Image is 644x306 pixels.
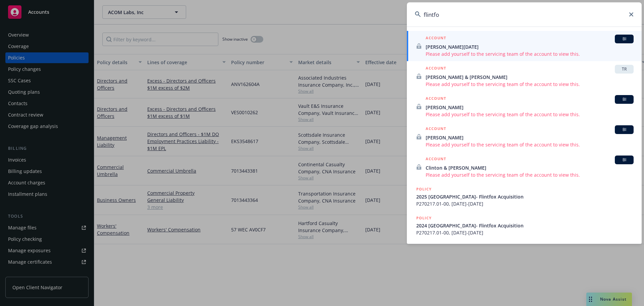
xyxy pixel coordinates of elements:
[426,50,634,57] span: Please add yourself to the servicing team of the account to view this.
[416,222,634,229] span: 2024 [GEOGRAPHIC_DATA]- Flintfox Acquisition
[426,81,634,88] span: Please add yourself to the servicing team of the account to view this.
[426,43,634,50] span: [PERSON_NAME][DATE]
[426,95,446,103] h5: ACCOUNT
[426,156,446,164] h5: ACCOUNT
[416,186,432,192] h5: POLICY
[426,35,446,43] h5: ACCOUNT
[416,215,432,221] h5: POLICY
[426,74,634,81] span: [PERSON_NAME] & [PERSON_NAME]
[407,31,642,61] a: ACCOUNTBI[PERSON_NAME][DATE]Please add yourself to the servicing team of the account to view this.
[426,171,634,178] span: Please add yourself to the servicing team of the account to view this.
[618,157,631,163] span: BI
[426,111,634,118] span: Please add yourself to the servicing team of the account to view this.
[407,122,642,152] a: ACCOUNTBI[PERSON_NAME]Please add yourself to the servicing team of the account to view this.
[407,152,642,182] a: ACCOUNTBIClinton & [PERSON_NAME]Please add yourself to the servicing team of the account to view ...
[426,134,634,141] span: [PERSON_NAME]
[426,65,446,73] h5: ACCOUNT
[426,164,634,171] span: Clinton & [PERSON_NAME]
[407,91,642,122] a: ACCOUNTBI[PERSON_NAME]Please add yourself to the servicing team of the account to view this.
[416,229,634,236] span: P270217.01-00, [DATE]-[DATE]
[416,193,634,200] span: 2025 [GEOGRAPHIC_DATA]- Flintfox Acquisition
[618,36,631,42] span: BI
[618,66,631,72] span: TR
[426,125,446,133] h5: ACCOUNT
[426,104,634,111] span: [PERSON_NAME]
[407,182,642,211] a: POLICY2025 [GEOGRAPHIC_DATA]- Flintfox AcquisitionP270217.01-00, [DATE]-[DATE]
[618,96,631,102] span: BI
[407,61,642,91] a: ACCOUNTTR[PERSON_NAME] & [PERSON_NAME]Please add yourself to the servicing team of the account to...
[618,127,631,133] span: BI
[407,211,642,240] a: POLICY2024 [GEOGRAPHIC_DATA]- Flintfox AcquisitionP270217.01-00, [DATE]-[DATE]
[416,200,634,207] span: P270217.01-00, [DATE]-[DATE]
[426,141,634,148] span: Please add yourself to the servicing team of the account to view this.
[407,2,642,27] input: Search...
